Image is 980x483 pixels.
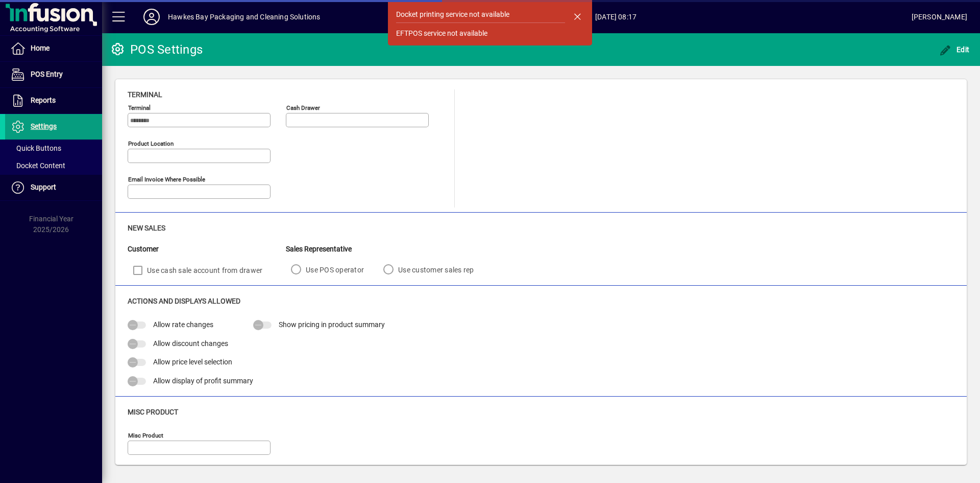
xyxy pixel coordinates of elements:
[937,40,972,59] button: Edit
[110,41,203,58] div: POS Settings
[153,320,213,329] span: Allow rate changes
[153,339,228,348] span: Allow discount changes
[31,70,63,78] span: POS Entry
[128,244,286,255] div: Customer
[5,62,102,87] a: POS Entry
[31,183,56,191] span: Support
[128,90,162,99] span: Terminal
[31,122,57,130] span: Settings
[128,432,163,439] mat-label: Misc Product
[5,88,102,113] a: Reports
[153,377,253,385] span: Allow display of profit summary
[286,104,320,111] mat-label: Cash Drawer
[31,96,56,104] span: Reports
[912,9,967,25] div: [PERSON_NAME]
[279,320,385,329] span: Show pricing in product summary
[128,140,174,147] mat-label: Product location
[10,144,61,152] span: Quick Buttons
[153,358,232,366] span: Allow price level selection
[128,104,151,111] mat-label: Terminal
[396,28,487,39] div: EFTPOS service not available
[128,297,240,305] span: Actions and Displays Allowed
[939,45,970,54] span: Edit
[135,8,168,26] button: Profile
[321,9,912,25] span: [DATE] 08:17
[5,157,102,174] a: Docket Content
[10,162,65,170] span: Docket Content
[168,9,321,25] div: Hawkes Bay Packaging and Cleaning Solutions
[5,36,102,61] a: Home
[128,224,165,232] span: New Sales
[128,408,178,416] span: Misc Product
[5,175,102,200] a: Support
[286,244,488,255] div: Sales Representative
[128,176,205,183] mat-label: Email Invoice where possible
[5,140,102,157] a: Quick Buttons
[31,44,50,52] span: Home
